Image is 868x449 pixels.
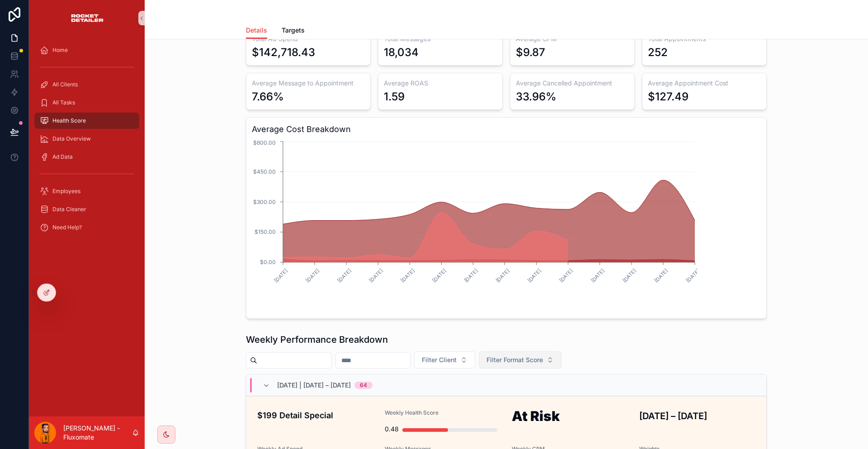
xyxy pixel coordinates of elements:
[385,420,399,438] div: 0.48
[252,79,365,88] h3: Average Message to Appointment
[34,131,139,147] a: Data Overview
[52,135,91,142] span: Data Overview
[648,45,668,60] div: 252
[253,139,276,146] tspan: $600.00
[246,26,267,35] span: Details
[495,268,511,284] text: [DATE]
[384,45,419,60] div: 18,034
[277,381,351,390] span: [DATE] | [DATE] – [DATE]
[34,95,139,111] a: All Tasks
[422,355,457,364] span: Filter Client
[516,90,557,104] div: 33.96%
[252,45,315,60] div: $142,718.43
[252,139,761,313] div: chart
[34,149,139,165] a: Ad Data
[253,168,276,175] tspan: $450.00
[52,206,86,213] span: Data Cleaner
[52,153,73,161] span: Ad Data
[621,268,637,284] text: [DATE]
[479,351,561,369] button: Select Button
[431,268,448,284] text: [DATE]
[368,268,384,284] text: [DATE]
[516,45,545,60] div: $9.87
[486,355,543,364] span: Filter Format Score
[639,409,756,423] h3: [DATE] – [DATE]
[304,268,321,284] text: [DATE]
[558,268,574,284] text: [DATE]
[463,268,479,284] text: [DATE]
[257,409,374,421] h4: $199 Detail Special
[255,228,276,235] tspan: $150.00
[400,268,416,284] text: [DATE]
[260,259,276,265] tspan: $0.00
[653,268,669,284] text: [DATE]
[246,333,388,346] h1: Weekly Performance Breakdown
[336,268,352,284] text: [DATE]
[246,22,267,39] a: Details
[70,11,104,25] img: App logo
[526,268,542,284] text: [DATE]
[34,42,139,58] a: Home
[385,409,501,416] span: Weekly Health Score
[29,36,145,246] div: scrollable content
[282,22,305,40] a: Targets
[52,99,75,106] span: All Tasks
[52,117,86,124] span: Health Score
[360,382,367,389] div: 64
[252,90,284,104] div: 7.66%
[34,76,139,93] a: All Clients
[648,79,761,88] h3: Average Appointment Cost
[34,113,139,129] a: Health Score
[52,81,78,88] span: All Clients
[34,201,139,217] a: Data Cleaner
[384,79,497,88] h3: Average ROAS
[273,268,289,284] text: [DATE]
[684,268,701,284] text: [DATE]
[52,47,68,54] span: Home
[63,424,132,442] p: [PERSON_NAME] - Fluxomate
[414,351,475,369] button: Select Button
[512,409,628,426] h1: At Risk
[52,188,80,195] span: Employees
[253,199,276,205] tspan: $300.00
[34,183,139,199] a: Employees
[282,26,305,35] span: Targets
[590,268,606,284] text: [DATE]
[384,90,405,104] div: 1.59
[252,123,761,136] h3: Average Cost Breakdown
[516,79,629,88] h3: Average Cancelled Appointment
[648,90,689,104] div: $127.49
